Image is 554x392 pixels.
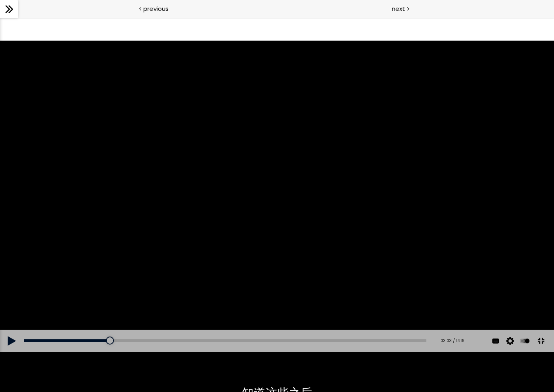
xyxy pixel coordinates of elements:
span: previous [143,4,169,13]
button: Subtitles and Transcript [490,330,502,352]
button: Video quality [504,330,516,352]
div: 03:03 / 14:19 [434,338,465,344]
span: next [392,4,405,13]
div: See available captions [488,330,503,352]
div: Change playback rate [517,330,532,352]
button: Play back rate [519,330,531,352]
